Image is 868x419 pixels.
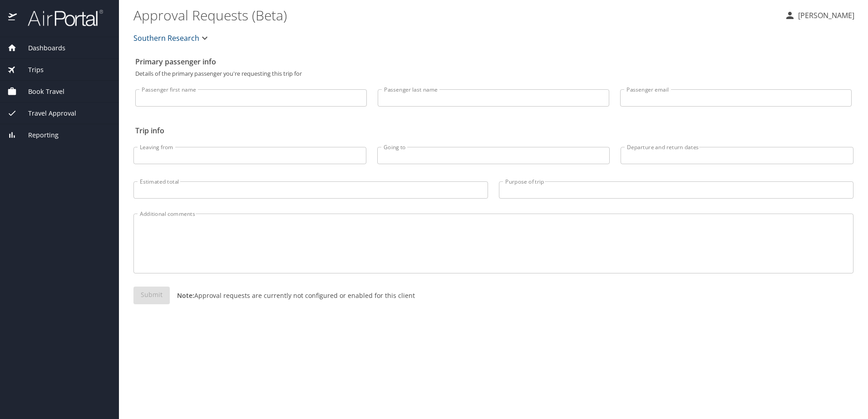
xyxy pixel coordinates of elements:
span: Trips [17,65,44,75]
span: Southern Research [133,32,199,44]
strong: Note: [177,291,194,300]
span: Travel Approval [17,108,76,118]
span: Dashboards [17,43,65,53]
p: Details of the primary passenger you're requesting this trip for [135,71,852,77]
h1: Approval Requests (Beta) [133,1,777,29]
button: [PERSON_NAME] [781,7,858,24]
span: Reporting [17,130,59,140]
h2: Primary passenger info [135,54,852,69]
img: icon-airportal.png [8,9,18,27]
h2: Trip info [135,123,852,138]
p: [PERSON_NAME] [795,10,854,21]
img: airportal-logo.png [18,9,103,27]
span: Book Travel [17,87,64,97]
button: Southern Research [130,29,214,47]
p: Approval requests are currently not configured or enabled for this client [170,291,415,300]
